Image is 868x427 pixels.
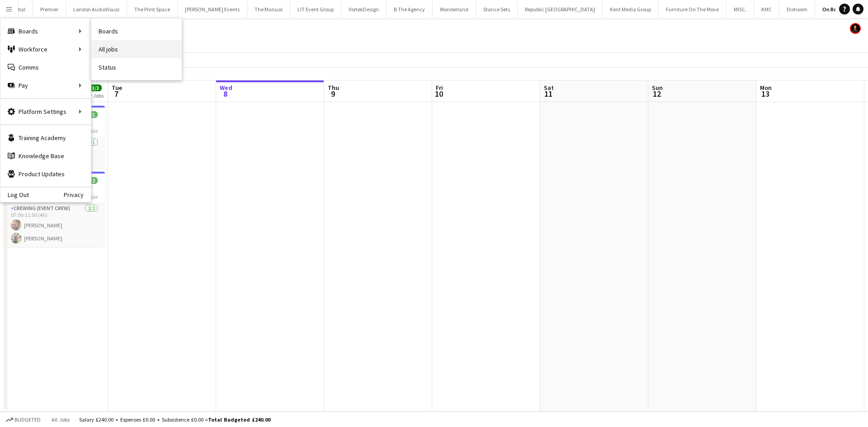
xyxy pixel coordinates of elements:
[91,22,182,40] a: Boards
[64,191,91,198] a: Privacy
[33,0,66,18] button: Premier
[0,147,91,165] a: Knowledge Base
[127,0,178,18] button: The Print Space
[50,416,71,423] span: All jobs
[651,89,663,99] span: 12
[79,416,270,423] div: Salary £240.00 + Expenses £0.00 + Subsistence £0.00 =
[110,89,122,99] span: 7
[0,40,91,58] div: Workforce
[760,84,772,92] span: Mon
[603,0,659,18] button: Kent Media Group
[66,0,127,18] button: London AudioVisual
[542,89,554,99] span: 11
[779,0,815,18] button: Dishoom
[544,84,554,92] span: Sat
[0,103,91,121] div: Platform Settings
[0,129,91,147] a: Training Academy
[4,203,105,247] app-card-role: Crewing (Event Crew)2/207:00-11:00 (4h)[PERSON_NAME][PERSON_NAME]
[0,191,29,198] a: Log Out
[341,0,387,18] button: VortekDesign
[434,89,443,99] span: 10
[328,84,339,92] span: Thu
[91,40,182,58] a: All jobs
[218,89,232,99] span: 8
[387,0,433,18] button: B The Agency
[0,22,91,40] div: Boards
[659,0,726,18] button: Furniture On The Move
[290,0,341,18] button: LIT Event Group
[89,84,102,91] span: 3/3
[90,92,104,99] div: 2 Jobs
[112,84,122,92] span: Tue
[518,0,603,18] button: Republic [GEOGRAPHIC_DATA]
[91,58,182,76] a: Status
[4,172,105,247] app-job-card: 07:00-11:00 (4h)2/23508 - [GEOGRAPHIC_DATA] Tottenham1 RoleCrewing (Event Crew)2/207:00-11:00 (4h...
[652,84,663,92] span: Sun
[178,0,247,18] button: [PERSON_NAME] Events
[326,89,339,99] span: 9
[0,165,91,183] a: Product Updates
[850,23,861,34] app-user-avatar: Ash Grimmer
[247,0,290,18] button: The Manual
[476,0,518,18] button: Stance Sets
[726,0,754,18] button: MISC.
[754,0,779,18] button: KMC
[436,84,443,92] span: Fri
[208,416,270,423] span: Total Budgeted £240.00
[759,89,772,99] span: 13
[5,415,42,425] button: Budgeted
[0,76,91,94] div: Pay
[433,0,476,18] button: Wonderland
[14,417,41,423] span: Budgeted
[220,84,232,92] span: Wed
[0,58,91,76] a: Comms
